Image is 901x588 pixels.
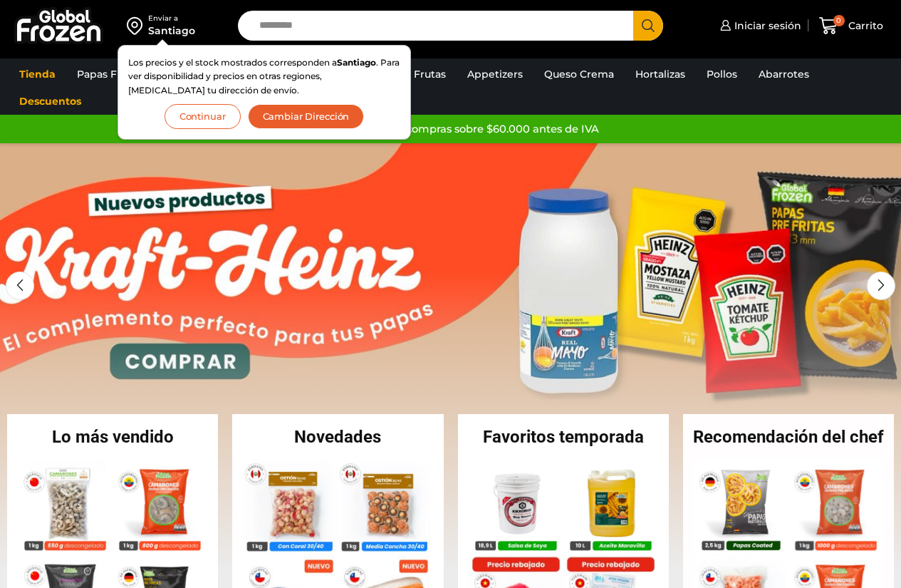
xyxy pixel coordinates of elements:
a: Iniciar sesión [717,11,801,40]
img: address-field-icon.svg [127,14,148,38]
strong: Santiago [337,57,376,68]
h2: Novedades [232,428,443,445]
span: Carrito [845,19,883,33]
button: Search button [633,11,663,41]
h2: Recomendación del chef [683,428,894,445]
a: Descuentos [12,88,88,115]
h2: Lo más vendido [7,428,218,445]
div: Next slide [867,272,895,300]
a: Appetizers [460,61,530,88]
a: Pollos [699,61,744,88]
button: Continuar [165,104,241,129]
button: Cambiar Dirección [248,104,365,129]
a: Papas Fritas [70,61,146,88]
span: Iniciar sesión [731,19,801,33]
div: Previous slide [6,272,34,300]
p: Los precios y el stock mostrados corresponden a . Para ver disponibilidad y precios en otras regi... [128,56,400,97]
a: Queso Crema [537,61,621,88]
a: Abarrotes [751,61,816,88]
h2: Favoritos temporada [458,428,669,445]
a: Tienda [12,61,63,88]
a: Hortalizas [628,61,692,88]
a: 0 Carrito [816,9,887,43]
span: 0 [833,15,845,26]
div: Enviar a [148,14,195,24]
div: Santiago [148,24,195,38]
